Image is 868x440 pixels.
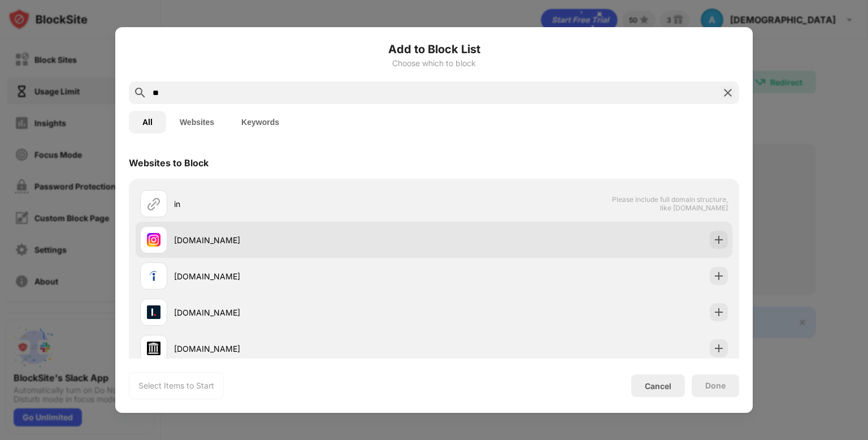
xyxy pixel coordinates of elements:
[228,111,293,133] button: Keywords
[147,197,160,210] img: url.svg
[705,381,726,390] div: Done
[174,307,434,318] div: [DOMAIN_NAME]
[174,343,434,355] div: [DOMAIN_NAME]
[174,270,434,282] div: [DOMAIN_NAME]
[147,269,160,283] img: favicons
[129,59,739,68] div: Choose which to block
[147,305,160,319] img: favicons
[129,111,166,133] button: All
[129,157,209,169] div: Websites to Block
[174,198,434,210] div: in
[611,195,728,212] span: Please include full domain structure, like [DOMAIN_NAME]
[721,86,735,100] img: search-close
[174,234,434,246] div: [DOMAIN_NAME]
[166,111,228,133] button: Websites
[645,381,671,391] div: Cancel
[138,380,214,391] div: Select Items to Start
[147,233,160,247] img: favicons
[147,342,160,355] img: favicons
[129,41,739,58] h6: Add to Block List
[133,86,147,100] img: search.svg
